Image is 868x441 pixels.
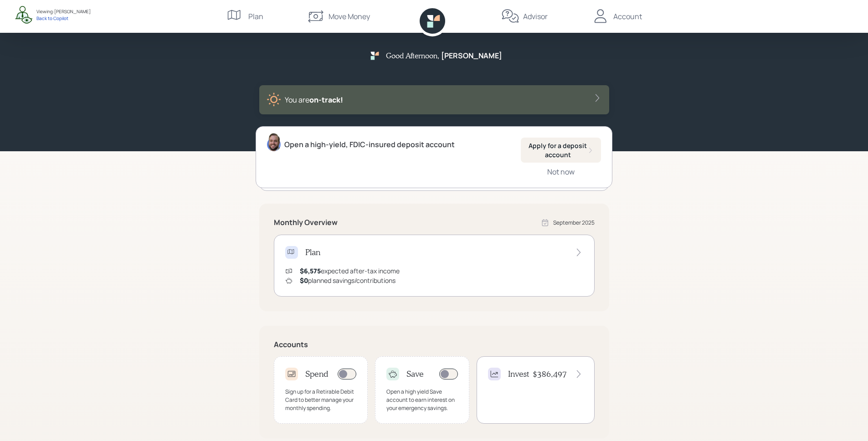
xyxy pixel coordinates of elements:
div: Advisor [523,11,548,22]
button: Apply for a deposit account [521,138,601,163]
div: Back to Copilot [36,15,91,21]
h4: Plan [305,247,320,257]
h4: $386,497 [533,369,567,379]
span: on‑track! [309,95,343,105]
h4: Save [406,369,424,379]
div: Open a high-yield, FDIC-insured deposit account [284,139,455,150]
div: September 2025 [553,219,595,227]
div: Open a high yield Save account to earn interest on your emergency savings. [386,388,458,412]
h5: Accounts [274,340,595,349]
div: You are [285,94,343,105]
span: $0 [300,276,308,285]
div: Viewing: [PERSON_NAME] [36,8,91,15]
h5: Good Afternoon , [386,51,439,60]
div: Account [613,11,642,22]
img: sunny-XHVQM73Q.digested.png [267,92,281,107]
h5: [PERSON_NAME] [441,51,502,60]
h5: Monthly Overview [274,218,338,227]
div: Not now [547,167,575,177]
div: Move Money [329,11,370,22]
span: $6,575 [300,267,321,275]
div: planned savings/contributions [300,276,395,285]
div: Apply for a deposit account [528,141,594,159]
div: expected after-tax income [300,266,400,276]
h4: Spend [305,369,329,379]
div: Sign up for a Retirable Debit Card to better manage your monthly spending. [285,388,357,412]
div: Plan [248,11,263,22]
h4: Invest [508,369,529,379]
img: james-distasi-headshot.png [267,133,281,151]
